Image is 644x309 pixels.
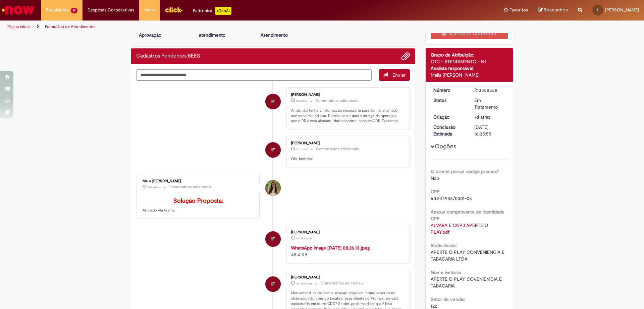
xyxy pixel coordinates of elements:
b: O cliente possui código promax? [431,168,499,175]
small: Comentários adicionais [168,184,211,190]
span: 7d atrás [474,114,490,120]
div: Igor Polonio Fonseca [265,94,281,109]
div: [PERSON_NAME] [291,230,403,234]
a: WhatsApp Image [DATE] 08.26.13.jpeg [291,245,370,251]
div: Igor Polonio Fonseca [265,142,281,158]
span: 14 [71,8,77,13]
a: Download de ALVARA E CNPJ APERTE O PLAY.pdf [431,222,489,235]
button: Adicionar anexos [401,52,410,61]
a: Formulário de Atendimento [45,24,95,29]
b: Nome Fantasia [431,269,461,275]
div: Maila Melissa De Oliveira [265,180,281,196]
div: 23/09/2025 11:22:46 [474,114,505,120]
div: Maila [PERSON_NAME] [143,179,254,183]
div: Analista responsável: [431,65,508,72]
span: IF [271,93,275,110]
button: Cancelar Chamado [431,28,508,39]
span: 20h atrás [148,185,160,189]
b: CPF [431,189,439,195]
span: 2m atrás [296,147,308,151]
h2: Cadastros Pendentes BEES Histórico de tíquete [136,53,200,59]
button: Enviar [379,69,410,81]
dt: Número [428,87,470,93]
div: Igor Polonio Fonseca [265,276,281,292]
span: APERTE O PLAY COVENIEMCIA E TABACARIA [431,276,503,289]
div: [PERSON_NAME] [291,141,403,145]
textarea: Digite sua mensagem aqui... [136,69,372,81]
div: Padroniza [193,7,231,15]
span: IF [271,231,275,247]
small: Comentários adicionais [321,280,364,286]
span: um dia atrás [296,281,312,285]
span: [PERSON_NAME] [605,7,639,13]
span: Rascunhos [544,7,568,13]
ul: Trilhas de página [5,21,424,33]
p: +GenAi [215,7,231,15]
a: Rascunhos [538,7,568,13]
span: Favoritos [509,7,528,13]
span: APERTE O PLAY CONVENIENCIA E TABACARIA LTDA [431,249,506,262]
dt: Criação [428,114,470,120]
time: 30/09/2025 10:15:25 [296,99,307,103]
a: Página inicial [7,24,31,29]
span: 1m atrás [296,99,307,103]
div: R13558538 [474,87,505,93]
time: 29/09/2025 14:14:41 [148,185,160,189]
img: click_logo_yellow_360x200.png [165,5,183,15]
span: um dia atrás [296,236,312,240]
span: More [144,7,155,13]
b: Setor de vendas [431,296,465,302]
time: 23/09/2025 11:22:46 [474,114,490,120]
p: Alinhado via teams. [143,198,254,213]
div: [PERSON_NAME] [291,93,403,97]
div: 48.4 KB [291,244,403,258]
small: Comentários adicionais [315,98,358,104]
div: OTC - ATENDIMENTO - N1 [431,58,508,65]
dt: Status [428,97,470,104]
p: Olá, bom dia! [291,156,403,162]
img: ServiceNow [1,3,35,17]
div: Grupo de Atribuição: [431,51,508,58]
b: Solução Proposta: [173,197,223,205]
span: IF [271,276,275,292]
b: Razão Social [431,242,457,248]
dt: Conclusão Estimada [428,124,470,137]
span: Enviar [392,72,406,78]
time: 29/09/2025 08:26:31 [296,236,312,240]
span: 122 [431,303,437,309]
p: Ainda não tenho a informação necessária para abrir o chamado que voce me indicou. Preciso saber q... [291,108,403,124]
div: Em Tratamento [474,97,505,110]
time: 30/09/2025 10:14:28 [296,147,308,151]
span: 60.237.953/0001-08 [431,195,472,201]
div: [DATE] 16:35:55 [474,124,505,137]
span: Despesas Corporativas [88,7,134,13]
div: Maila [PERSON_NAME] [431,72,508,78]
div: [PERSON_NAME] [291,275,403,279]
span: IF [597,8,599,12]
span: IF [271,142,275,158]
span: Não [431,175,439,181]
small: Comentários adicionais [316,146,359,152]
b: Anexar comprovante de identidade CPF [431,209,504,222]
span: Requisições [46,7,69,13]
div: Igor Polonio Fonseca [265,231,281,247]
